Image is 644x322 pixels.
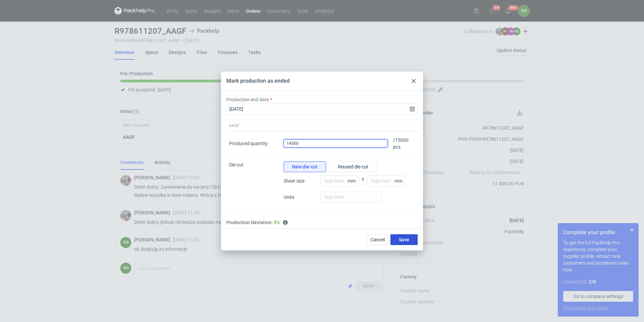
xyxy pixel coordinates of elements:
span: AAGF [229,123,239,128]
span: Cancel [371,237,385,242]
span: x [362,176,364,192]
input: Type here... [367,176,405,186]
span: Good [274,219,280,226]
span: Units [284,194,317,200]
input: Type here... [321,176,358,186]
span: Sheet size [284,178,317,184]
button: Cancel [367,234,388,245]
span: Save [399,237,409,242]
button: New die-cut [284,161,326,172]
span: New die-cut [292,164,318,169]
p: mm [348,178,358,184]
div: Mark production as ended [226,77,290,85]
button: Save [390,234,418,245]
span: Reused die-cut [338,164,368,169]
input: Type here... [321,192,382,203]
div: Die-cut [226,156,281,214]
div: Production Deviation: [226,219,418,226]
p: mm [394,178,405,184]
div: Produced quantity [229,140,268,147]
label: Production end date [226,96,269,103]
button: Reused die-cut [329,161,377,172]
div: / 15000 pcs [390,131,418,156]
